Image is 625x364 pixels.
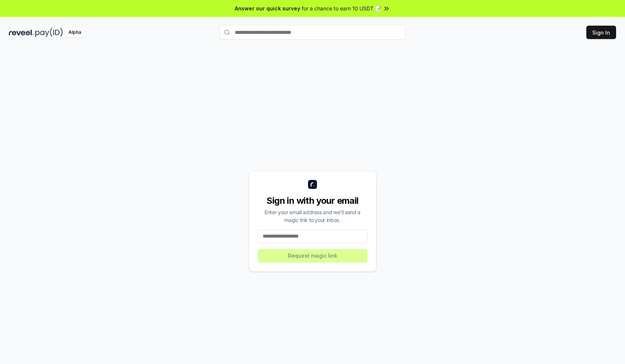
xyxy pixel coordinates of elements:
[258,195,367,207] div: Sign in with your email
[35,28,63,37] img: pay_id
[308,180,317,189] img: logo_small
[258,208,367,224] div: Enter your email address and we’ll send a magic link to your inbox.
[9,28,34,37] img: reveel_dark
[586,26,616,39] button: Sign In
[64,28,85,37] div: Alpha
[302,4,381,12] span: for a chance to earn 10 USDT 📝
[235,4,300,12] span: Answer our quick survey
